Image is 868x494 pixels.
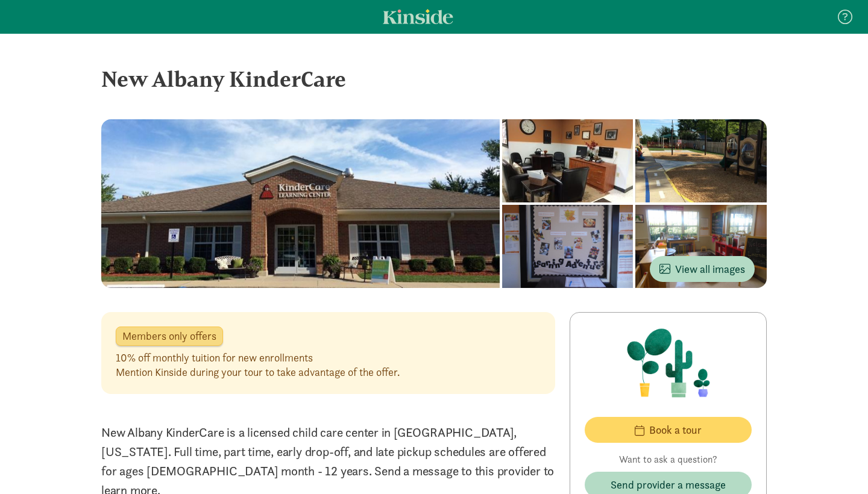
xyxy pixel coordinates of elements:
[659,261,745,277] span: View all images
[101,63,767,95] div: New Albany KinderCare
[116,351,400,365] div: 10% off monthly tuition for new enrollments
[585,452,752,467] p: Want to ask a question?
[611,477,726,493] span: Send provider a message
[383,9,453,24] a: Kinside
[122,331,216,342] span: Members only offers
[649,422,702,438] span: Book a tour
[116,365,400,380] div: Mention Kinside during your tour to take advantage of the offer.
[585,417,752,443] button: Book a tour
[650,256,755,282] button: View all images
